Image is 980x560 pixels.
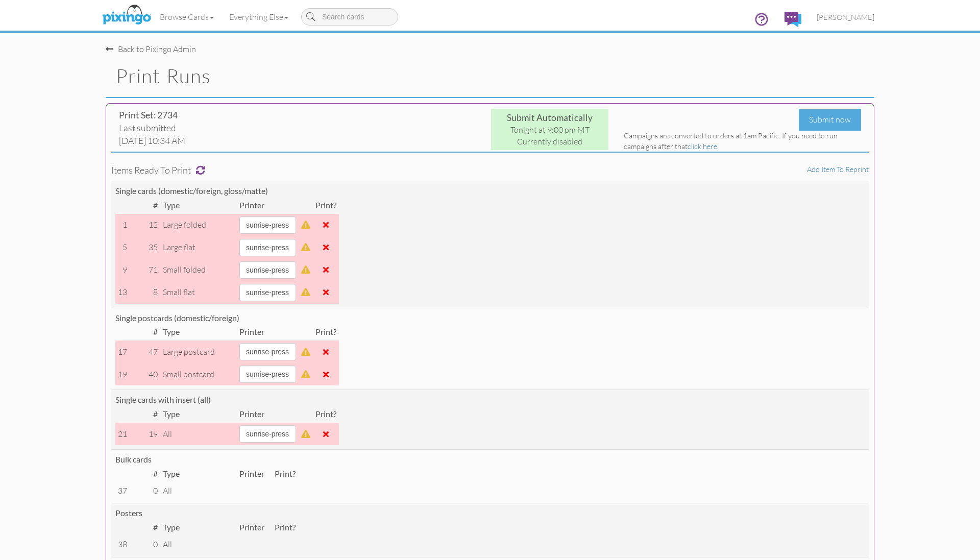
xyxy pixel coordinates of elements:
[160,281,237,304] td: small flat
[130,214,160,236] td: 12
[160,536,237,553] td: All
[979,559,980,560] iframe: Chat
[494,136,606,148] div: Currently disabled
[237,406,299,423] td: Printer
[115,394,865,406] div: Single cards with insert (all)
[237,324,299,340] td: Printer
[130,406,160,423] td: #
[624,131,861,152] div: Campaigns are converted to orders at 1am Pacific. If you need to run campaigns after that
[119,109,356,121] div: Print Set: 2734
[115,281,130,304] td: 13
[115,312,865,324] div: Single postcards (domestic/foreign)
[115,259,130,281] td: 9
[116,65,874,87] h1: Print Runs
[237,197,299,214] td: Printer
[160,197,237,214] td: Type
[313,406,339,423] td: Print?
[130,482,160,499] td: 0
[160,519,237,536] td: Type
[809,4,882,30] a: [PERSON_NAME]
[130,519,160,536] td: #
[272,466,298,482] td: Print?
[130,340,160,363] td: 47
[130,466,160,482] td: #
[160,466,237,482] td: Type
[799,109,861,131] div: Submit now
[106,43,196,55] div: Back to Pixingo Admin
[301,8,398,26] input: Search cards
[119,134,356,147] div: [DATE] 10:34 AM
[160,340,237,363] td: large postcard
[152,4,222,30] a: Browse Cards
[160,236,237,259] td: large flat
[100,3,154,28] img: pixingo logo
[115,507,865,519] div: Posters
[130,236,160,259] td: 35
[115,454,865,466] div: Bulk cards
[817,13,874,21] span: [PERSON_NAME]
[313,324,339,340] td: Print?
[115,340,130,363] td: 17
[237,466,267,482] td: Printer
[785,12,801,27] img: comments.svg
[160,406,237,423] td: Type
[160,482,237,499] td: All
[115,423,130,445] td: 21
[111,165,869,176] h4: Items ready to print
[106,33,874,55] nav-back: Pixingo Admin
[130,423,160,445] td: 19
[313,197,339,214] td: Print?
[115,482,130,499] td: 37
[688,142,719,151] a: click here.
[115,214,130,236] td: 1
[222,4,296,30] a: Everything Else
[807,165,869,174] a: Add item to reprint
[130,536,160,553] td: 0
[237,519,267,536] td: Printer
[160,214,237,236] td: large folded
[115,185,865,197] div: Single cards (domestic/foreign, gloss/matte)
[130,324,160,340] td: #
[115,236,130,259] td: 5
[160,423,237,445] td: All
[494,111,606,124] div: Submit Automatically
[494,124,606,136] div: Tonight at 9:00 pm MT
[130,363,160,385] td: 40
[160,324,237,340] td: Type
[130,197,160,214] td: #
[160,259,237,281] td: small folded
[115,363,130,385] td: 19
[119,121,356,134] div: Last submitted
[130,259,160,281] td: 71
[160,363,237,385] td: small postcard
[272,519,298,536] td: Print?
[115,536,130,553] td: 38
[130,281,160,304] td: 8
